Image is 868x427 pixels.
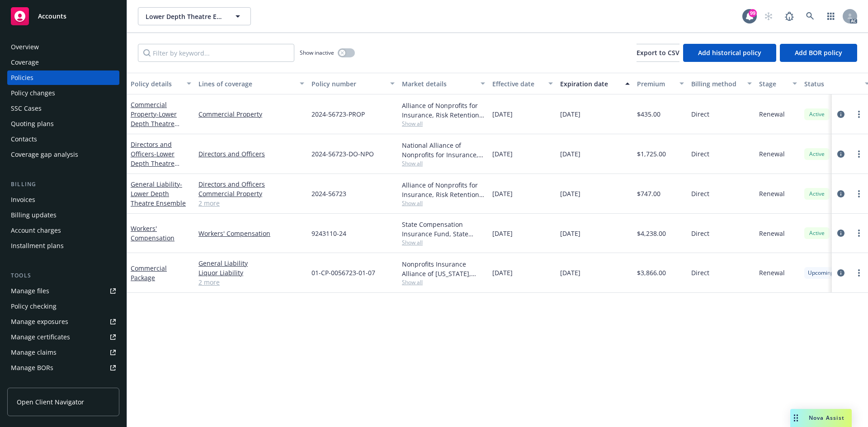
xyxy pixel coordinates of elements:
span: 9243110-24 [311,229,346,238]
span: [DATE] [492,268,513,277]
a: Commercial Property [198,189,304,198]
span: Accounts [38,13,66,20]
a: circleInformation [835,267,846,278]
button: Policy details [127,73,195,94]
span: $1,725.00 [637,149,666,159]
a: Coverage gap analysis [7,147,119,162]
a: 2 more [198,277,304,287]
a: Installment plans [7,239,119,253]
span: Nova Assist [809,414,844,422]
button: Stage [755,73,801,94]
div: Manage BORs [11,361,53,375]
a: more [854,267,864,278]
button: Effective date [489,73,557,94]
div: Quoting plans [11,117,54,131]
a: circleInformation [835,149,846,160]
div: SSC Cases [11,101,42,116]
div: Policies [11,70,33,85]
span: Show inactive [300,49,334,56]
a: Directors and Officers [131,140,175,177]
span: Renewal [759,189,785,198]
button: Add historical policy [683,44,776,62]
a: Manage BORs [7,361,119,375]
span: 01-CP-0056723-01-07 [311,268,375,277]
a: Policy checking [7,299,119,314]
a: Commercial Property [198,109,304,119]
a: General Liability [198,258,304,268]
div: Stage [759,79,787,89]
span: 2024-56723-PROP [311,109,365,119]
span: Add historical policy [698,48,761,57]
span: Show all [402,278,485,286]
span: Upcoming [808,269,834,277]
div: Policy changes [11,86,55,100]
span: [DATE] [492,149,513,159]
a: General Liability [131,180,186,207]
button: Billing method [688,73,755,94]
span: Add BOR policy [795,48,842,57]
a: Manage exposures [7,314,119,329]
div: Installment plans [11,239,64,253]
a: Directors and Officers [198,179,304,189]
a: Workers' Compensation [198,229,304,238]
span: Show all [402,120,485,127]
a: Workers' Compensation [131,224,175,242]
div: Status [804,79,859,89]
div: Contacts [11,132,37,146]
span: Renewal [759,149,785,159]
span: [DATE] [560,268,580,277]
span: $747.00 [637,189,660,198]
a: 2 more [198,198,304,208]
a: Policies [7,70,119,85]
div: Effective date [492,79,543,89]
a: Report a Bug [780,7,798,25]
div: Tools [7,271,119,280]
a: Liquor Liability [198,268,304,277]
div: Overview [11,40,39,54]
a: Summary of insurance [7,376,119,390]
span: - Lower Depth Theatre Ensemble [131,180,186,207]
span: - Lower Depth Theatre Ensemble [131,110,179,137]
div: State Compensation Insurance Fund, State Compensation Insurance Fund (SCIF) [402,220,485,239]
span: Direct [691,229,709,238]
div: National Alliance of Nonprofits for Insurance, Inc., Nonprofits Insurance Alliance of [US_STATE],... [402,141,485,160]
span: Direct [691,189,709,198]
div: Expiration date [560,79,620,89]
span: Renewal [759,109,785,119]
button: Lines of coverage [195,73,308,94]
button: Lower Depth Theatre Ensemble [138,7,251,25]
span: [DATE] [492,229,513,238]
a: circleInformation [835,109,846,120]
div: Lines of coverage [198,79,294,89]
span: Active [808,190,826,198]
div: Manage claims [11,345,57,360]
a: Start snowing [759,7,778,25]
span: 2024-56723-DO-NPO [311,149,374,159]
span: Direct [691,268,709,277]
span: Renewal [759,268,785,277]
div: Policy details [131,79,181,89]
span: Show all [402,160,485,167]
div: Alliance of Nonprofits for Insurance, Risk Retention Group, Inc., Nonprofits Insurance Alliance o... [402,101,485,120]
input: Filter by keyword... [138,44,294,62]
div: Summary of insurance [11,376,80,390]
span: [DATE] [560,109,580,119]
span: Renewal [759,229,785,238]
span: [DATE] [560,149,580,159]
a: circleInformation [835,228,846,239]
span: [DATE] [492,189,513,198]
a: Invoices [7,192,119,207]
span: Direct [691,109,709,119]
span: [DATE] [492,109,513,119]
a: Billing updates [7,208,119,222]
span: Show all [402,199,485,207]
a: Quoting plans [7,117,119,131]
a: Manage files [7,284,119,298]
span: Active [808,110,826,118]
span: - Lower Depth Theatre Ensemble [131,150,179,177]
span: Show all [402,239,485,246]
a: Manage certificates [7,330,119,344]
span: [DATE] [560,229,580,238]
span: Open Client Navigator [17,397,84,407]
